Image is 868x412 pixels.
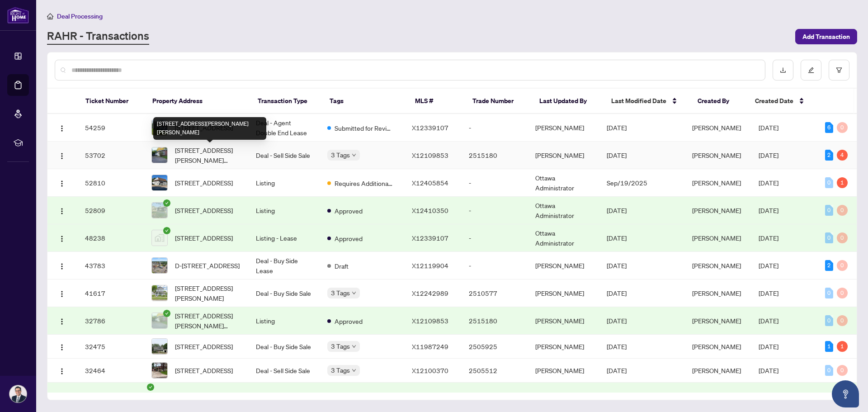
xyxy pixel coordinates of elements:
img: thumbnail-img [152,203,167,218]
td: - [462,169,528,197]
span: [DATE] [607,261,627,270]
span: check-circle [147,384,154,391]
span: [PERSON_NAME] [692,123,741,132]
button: Add Transaction [795,29,857,44]
td: 52810 [78,169,144,197]
img: Logo [58,208,66,215]
img: Profile Icon [9,385,27,403]
span: [STREET_ADDRESS] [175,205,233,215]
span: [DATE] [607,123,627,132]
td: 32464 [78,359,144,383]
span: down [352,368,356,373]
td: 2510577 [462,279,528,307]
span: X12405854 [412,179,448,187]
span: D-[STREET_ADDRESS] [175,260,240,270]
th: Property Address [145,89,250,114]
td: [PERSON_NAME] [528,252,599,279]
td: Deal - Agent Double End Lease [249,114,320,142]
div: 0 [837,365,848,376]
td: Deal - Sell Side Sale [249,142,320,169]
th: Last Updated By [532,89,604,114]
span: Created Date [755,96,793,106]
img: Logo [58,125,66,132]
img: thumbnail-img [152,147,167,163]
span: 3 Tags [331,150,350,160]
img: thumbnail-img [152,285,167,301]
button: Logo [55,120,69,135]
th: Ticket Number [78,89,145,114]
img: Logo [58,368,66,375]
td: [PERSON_NAME] [528,114,599,142]
span: [DATE] [759,234,778,242]
span: down [352,344,356,349]
span: [STREET_ADDRESS][PERSON_NAME] [175,283,241,303]
td: [PERSON_NAME] [528,307,599,335]
span: [DATE] [759,151,778,159]
span: download [780,67,786,73]
td: - [462,197,528,224]
td: Ottawa Administrator [528,169,599,197]
td: Listing - Lease [249,224,320,252]
span: Last Modified Date [611,96,666,106]
div: 0 [825,365,833,376]
button: download [773,60,793,81]
th: Last Modified Date [604,89,690,114]
span: [DATE] [759,342,778,350]
button: edit [801,60,821,81]
span: [PERSON_NAME] [692,261,741,270]
span: filter [836,67,842,73]
span: check-circle [163,227,170,234]
img: thumbnail-img [152,313,167,328]
span: home [47,13,53,19]
div: 1 [837,177,848,188]
td: [PERSON_NAME] [528,335,599,359]
div: 0 [825,315,833,326]
img: Logo [58,180,66,187]
span: [DATE] [607,234,627,242]
span: [STREET_ADDRESS][PERSON_NAME][PERSON_NAME] [175,311,241,331]
div: 0 [837,205,848,216]
img: Logo [58,235,66,242]
td: 32475 [78,335,144,359]
button: Logo [55,258,69,273]
td: Deal - Buy Side Sale [249,279,320,307]
span: [DATE] [607,151,627,159]
span: Submitted for Review [335,123,393,133]
span: [DATE] [759,179,778,187]
td: 2505512 [462,359,528,383]
button: Logo [55,148,69,162]
span: [PERSON_NAME] [692,206,741,214]
td: [PERSON_NAME] [528,359,599,383]
td: Ottawa Administrator [528,197,599,224]
img: Logo [58,344,66,351]
span: [DATE] [607,366,627,374]
img: thumbnail-img [152,339,167,354]
td: 41617 [78,279,144,307]
div: 0 [825,177,833,188]
span: X12339107 [412,234,448,242]
td: 2505925 [462,335,528,359]
button: Open asap [832,380,859,407]
span: [DATE] [759,289,778,297]
img: logo [7,7,29,24]
div: 1 [837,341,848,352]
button: Logo [55,231,69,245]
th: Tags [322,89,408,114]
span: [DATE] [607,342,627,350]
span: X12119904 [412,261,448,270]
td: 2515180 [462,307,528,335]
th: Created Date [748,89,815,114]
img: thumbnail-img [152,363,167,378]
span: [STREET_ADDRESS] [175,178,233,188]
span: Deal Processing [57,12,103,20]
span: X12339107 [412,123,448,132]
span: check-circle [163,199,170,207]
td: [PERSON_NAME] [528,142,599,169]
span: Approved [335,206,363,216]
img: thumbnail-img [152,175,167,190]
th: Transaction Type [250,89,322,114]
button: Logo [55,286,69,300]
span: Add Transaction [802,29,850,44]
span: 3 Tags [331,365,350,375]
span: X11987249 [412,342,448,350]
